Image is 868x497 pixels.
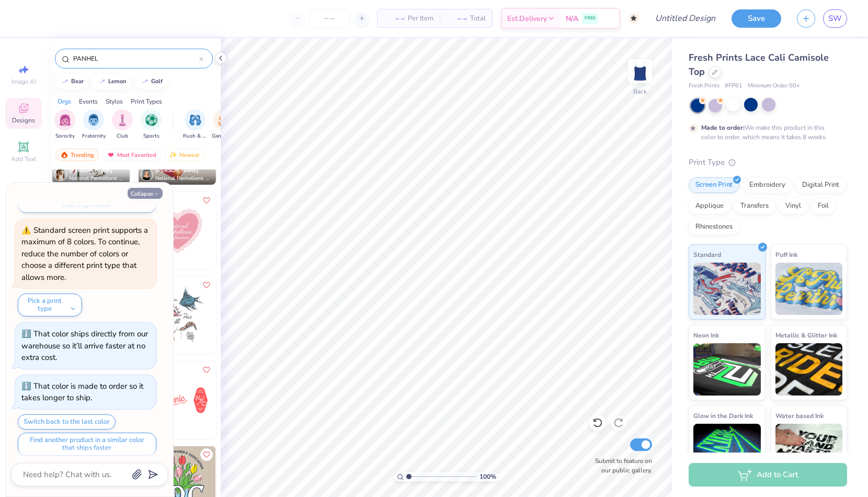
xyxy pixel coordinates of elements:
[164,149,204,161] div: Newest
[828,13,842,25] span: SW
[69,167,112,174] span: [PERSON_NAME]
[58,97,71,106] div: Orgs
[408,13,433,24] span: Per Item
[823,9,847,28] a: SW
[128,188,163,199] button: Collapse
[183,132,207,140] span: Rush & Bid
[54,168,67,181] img: Avatar
[566,13,578,24] span: N/A
[775,410,824,421] span: Water based Ink
[589,456,652,475] label: Submit to feature on our public gallery.
[12,77,36,86] span: Image AI
[117,114,128,126] img: Club Image
[693,263,761,315] img: Standard
[689,219,739,235] div: Rhinestones
[88,114,99,126] img: Fraternity Image
[112,109,133,140] button: filter button
[106,97,123,106] div: Styles
[92,74,131,89] button: lemon
[141,78,149,85] img: trend_line.gif
[470,13,486,24] span: Total
[689,82,719,91] span: Fresh Prints
[212,109,236,140] button: filter button
[21,381,143,403] div: That color is made to order so it takes longer to ship.
[61,78,69,85] img: trend_line.gif
[131,97,162,106] div: Print Types
[693,343,761,396] img: Neon Ink
[139,362,216,439] img: e7ae11bb-3b3e-4ba3-9790-16efd967e050
[693,330,719,341] span: Neon Ink
[507,13,547,24] span: Est. Delivery
[215,192,293,269] img: 18878d15-a845-401d-ab77-c34b936a8165
[79,97,98,106] div: Events
[82,132,106,140] span: Fraternity
[200,364,213,376] button: Like
[748,82,800,91] span: Minimum Order: 50 +
[59,114,71,126] img: Sorority Image
[112,109,133,140] div: filter for Club
[725,82,743,91] span: # FP61
[775,330,837,341] span: Metallic & Glitter Ink
[141,109,162,140] div: filter for Sports
[155,167,199,174] span: [PERSON_NAME]
[701,123,830,142] div: We make this product in this color to order, which means it takes 8 weeks.
[200,279,213,291] button: Like
[779,198,808,214] div: Vinyl
[775,249,797,260] span: Puff Ink
[811,198,836,214] div: Foil
[743,177,792,193] div: Embroidery
[775,424,843,476] img: Water based Ink
[98,78,106,85] img: trend_line.gif
[139,277,216,354] img: 70e3eb89-6321-4159-92df-70e498cc5315
[384,13,405,24] span: – –
[701,123,745,132] strong: Made to order:
[693,410,753,421] span: Glow in the Dark Ink
[141,109,162,140] button: filter button
[775,263,843,315] img: Puff Ink
[54,109,75,140] div: filter for Sorority
[11,155,36,163] span: Add Text
[633,87,647,96] div: Back
[18,293,82,317] button: Pick a print type
[72,53,199,64] input: Try "Alpha"
[139,192,216,269] img: 898fcce6-a387-49fe-9a91-71ef57c53c45
[21,329,148,363] div: That color ships directly from our warehouse so it’ll arrive faster at no extra cost.
[212,132,236,140] span: Game Day
[689,51,829,78] span: Fresh Prints Lace Cali Camisole Top
[732,9,781,28] button: Save
[117,132,128,140] span: Club
[689,156,847,168] div: Print Type
[155,175,212,183] span: National Panhellenic Conference, [GEOGRAPHIC_DATA]
[82,109,106,140] button: filter button
[734,198,775,214] div: Transfers
[71,78,84,84] div: bear
[446,13,467,24] span: – –
[189,114,201,126] img: Rush & Bid Image
[585,15,596,22] span: FREE
[215,277,293,354] img: f70ef95b-d402-4b17-bd08-166f9c5b7a16
[215,362,293,439] img: e20f42f6-2730-4830-b01d-c39d0c3bafe8
[200,194,213,207] button: Like
[169,151,177,159] img: Newest.gif
[12,116,35,125] span: Designs
[795,177,846,193] div: Digital Print
[151,78,163,84] div: golf
[775,343,843,396] img: Metallic & Glitter Ink
[479,472,496,481] span: 100 %
[145,114,157,126] img: Sports Image
[18,190,156,213] button: Find another product in a similar color that ships faster
[143,132,159,140] span: Sports
[693,424,761,476] img: Glow in the Dark Ink
[82,109,106,140] div: filter for Fraternity
[309,9,350,28] input: – –
[218,114,230,126] img: Game Day Image
[630,61,650,82] img: Back
[108,78,127,84] div: lemon
[135,74,167,89] button: golf
[18,414,116,430] button: Switch back to the last color
[689,177,739,193] div: Screen Print
[21,225,148,283] div: Standard screen print supports a maximum of 8 colors. To continue, reduce the number of colors or...
[60,151,68,159] img: trending.gif
[141,168,153,181] img: Avatar
[212,109,236,140] div: filter for Game Day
